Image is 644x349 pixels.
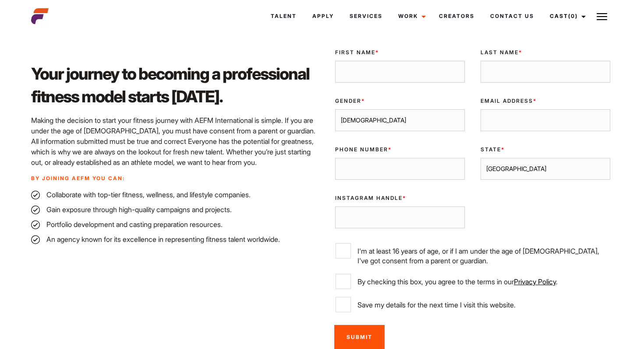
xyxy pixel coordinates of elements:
[263,4,304,28] a: Talent
[481,146,610,154] label: State
[431,4,482,28] a: Creators
[597,11,607,22] img: Burger icon
[336,297,351,312] input: Save my details for the next time I visit this website.
[336,297,610,312] label: Save my details for the next time I visit this website.
[31,234,317,244] li: An agency known for its excellence in representing fitness talent worldwide.
[335,97,465,105] label: Gender
[335,194,465,202] label: Instagram Handle
[31,115,317,168] p: Making the decision to start your fitness journey with AEFM International is simple. If you are u...
[336,243,610,265] label: I'm at least 16 years of age, or if I am under the age of [DEMOGRAPHIC_DATA], I've got consent fr...
[342,4,390,28] a: Services
[336,274,351,289] input: By checking this box, you agree to the terms in ourPrivacy Policy.
[542,4,591,28] a: Cast(0)
[304,4,342,28] a: Apply
[335,146,465,154] label: Phone Number
[336,243,351,258] input: I'm at least 16 years of age, or if I am under the age of [DEMOGRAPHIC_DATA], I've got consent fr...
[336,274,610,289] label: By checking this box, you agree to the terms in our .
[481,97,610,105] label: Email Address
[31,204,317,215] li: Gain exposure through high-quality campaigns and projects.
[568,13,578,19] span: (0)
[31,189,317,200] li: Collaborate with top-tier fitness, wellness, and lifestyle companies.
[481,49,610,56] label: Last Name
[31,7,49,25] img: cropped-aefm-brand-fav-22-square.png
[482,4,542,28] a: Contact Us
[334,325,385,349] input: Submit
[31,63,317,108] h2: Your journey to becoming a professional fitness model starts [DATE].
[31,219,317,230] li: Portfolio development and casting preparation resources.
[390,4,431,28] a: Work
[31,174,317,182] p: By joining AEFM you can:
[514,277,556,286] a: Privacy Policy
[335,49,465,56] label: First Name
